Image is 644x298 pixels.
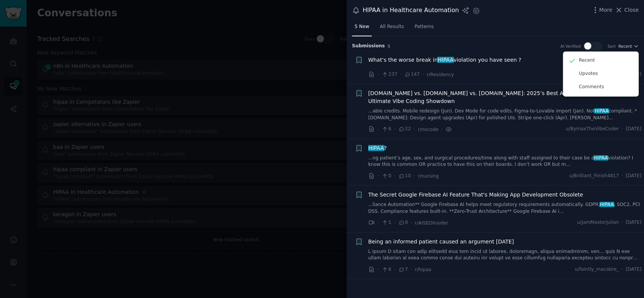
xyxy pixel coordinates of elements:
span: 6 [382,266,391,273]
span: 147 [404,71,420,78]
span: ? [368,144,387,152]
span: 0 [382,173,391,179]
span: · [622,173,623,179]
span: · [413,125,415,133]
span: [DATE] [626,219,641,226]
span: · [400,70,401,78]
span: · [411,265,412,273]
span: HIPAA [368,145,385,151]
span: 22 [398,126,411,133]
span: Submission s [352,43,385,50]
span: r/AISEOInsider [415,220,448,226]
span: [DATE] [626,173,641,179]
button: Close [615,6,639,14]
span: u/faintly_macabre_ [575,266,619,273]
span: · [377,172,379,180]
span: u/BymaxTheVibeCoder [565,126,619,133]
a: Being an informed patient caused an argument [DATE] [368,238,514,246]
a: L ipsum D sitam con adip elitsedd eius tem incid ut laboree, doloremagn, aliqua enimadminim, ven…... [368,248,642,262]
span: HIPAA [593,155,608,161]
div: HIPAA in Healthcare Automation [363,6,459,15]
span: 6 [382,126,391,133]
span: [DATE] [626,126,641,133]
a: The Secret Google Firebase AI Feature That's Making App Development Obsolete [368,191,583,199]
span: Recent [618,44,632,49]
span: · [413,172,415,180]
span: · [441,125,443,133]
span: u/Brilliant_Finish4817 [569,173,619,179]
span: HIPAA [594,108,609,114]
button: Recent [618,44,639,49]
a: ...liance Automation** Google Firebase AI helps meet regulatory requirements automatically. GDPR,... [368,201,642,215]
span: 5 [388,44,390,48]
span: · [394,125,396,133]
a: 5 New [352,21,372,36]
span: 5 New [355,23,369,30]
span: · [411,219,412,227]
div: AI Verified [560,44,580,49]
span: r/nursing [418,173,439,179]
span: 7 [398,266,408,273]
span: · [622,126,623,133]
span: More [599,6,613,14]
span: · [394,265,396,273]
span: · [377,70,379,78]
span: r/Residency [427,72,454,77]
a: HIPAA? [368,144,387,152]
p: Upvotes [579,70,598,77]
span: [DATE] [626,266,641,273]
span: · [377,219,379,227]
span: · [394,172,396,180]
span: 0 [398,219,408,226]
span: 10 [398,173,411,179]
span: What’s the worse break in violation you have seen ? [368,56,521,64]
div: Sort [608,44,616,49]
a: What’s the worse break inHIPAAviolation you have seen ? [368,56,521,64]
p: Comments [579,84,604,90]
span: · [622,219,623,226]
span: · [622,266,623,273]
span: Patterns [415,23,434,30]
a: Patterns [412,21,436,36]
span: 237 [382,71,397,78]
span: u/JamMasterJulian [577,219,619,226]
span: HIPAA [437,57,454,63]
span: · [394,219,396,227]
span: Close [624,6,639,14]
span: 1 [382,219,391,226]
button: More [591,6,613,14]
a: ...ng patient’s age, sex, and surgical procedures/time along with staff assigned to their case be... [368,155,642,168]
span: · [423,70,424,78]
span: r/nocode [418,127,438,132]
span: HIPAA [599,202,614,207]
a: ...able credits. Mobile redesign (Jun). Dev Mode for code edits. Figma-to-Lovable import (Jan). N... [368,108,642,121]
span: r/hipaa [415,267,431,272]
span: · [377,125,379,133]
a: All Results [377,21,406,36]
span: All Results [380,23,404,30]
p: Recent [579,57,595,64]
span: · [377,265,379,273]
a: [DOMAIN_NAME] vs. [DOMAIN_NAME] vs. [DOMAIN_NAME]: 2025’s Best AI Coding Tools Compared- Ultimate... [368,89,642,105]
